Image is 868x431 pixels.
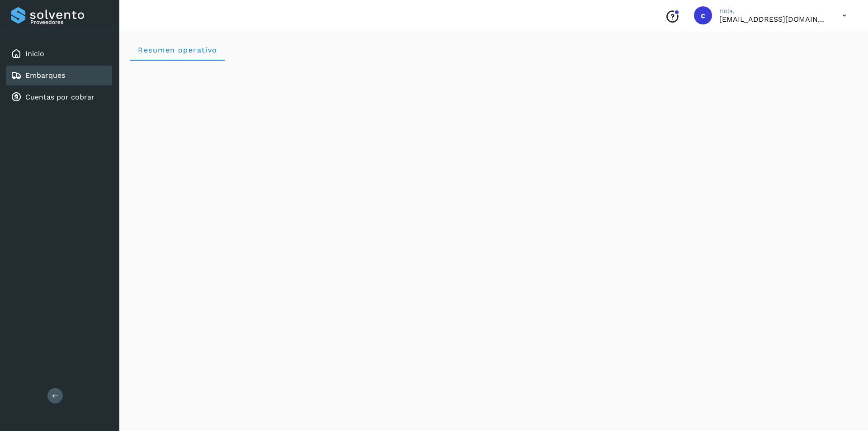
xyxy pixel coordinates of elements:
p: Proveedores [30,19,108,25]
div: Cuentas por cobrar [6,87,112,107]
p: cuentas3@enlacesmet.com.mx [719,15,828,24]
a: Inicio [25,49,44,58]
div: Embarques [6,66,112,85]
a: Embarques [25,71,65,80]
p: Hola, [719,7,828,15]
div: Inicio [6,44,112,64]
span: Resumen operativo [137,46,217,54]
a: Cuentas por cobrar [25,93,94,101]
